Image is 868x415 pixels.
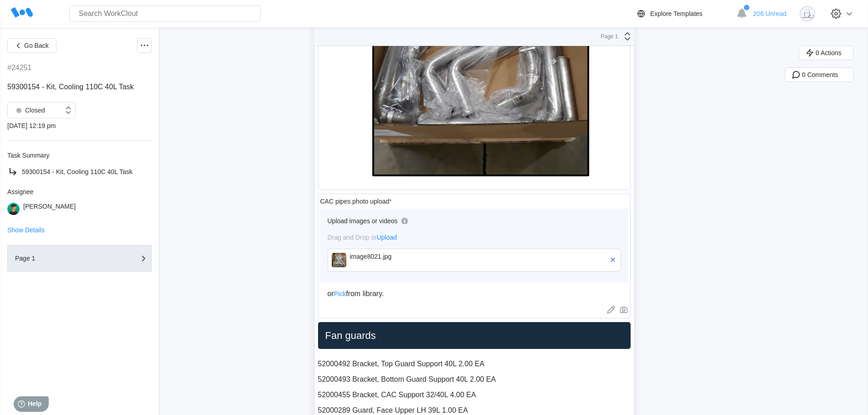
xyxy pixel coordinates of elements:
span: 206 Unread [753,10,786,17]
p: 52000455 Bracket, CAC Support 32/40L 4.00 EA [318,391,631,399]
a: 59300154 - Kit, Cooling 110C 40L Task [7,166,152,177]
div: Explore Templates [650,10,703,17]
input: Search WorkClout [69,5,261,22]
span: Go Back [24,42,49,49]
div: #24251 [7,64,31,72]
button: Page 1 [7,245,152,272]
span: Pick [334,290,346,297]
p: 52000289 Guard, Face Upper LH 39L 1.00 EA [318,406,631,415]
span: 0 Actions [816,50,842,56]
span: 59300154 - Kit, Cooling 110C 40L Task [22,168,133,175]
img: clout-09.png [800,6,815,21]
div: Assignee [7,188,152,195]
div: Page 1 [596,33,618,40]
div: [PERSON_NAME] [23,203,76,215]
img: image8021.jpg [332,253,346,267]
div: [DATE] 12:19 pm [7,122,152,129]
div: Upload images or videos [328,217,398,225]
p: 52000492 Bracket, Top Guard Support 40L 2.00 EA [318,360,631,368]
button: Show Details [7,227,45,233]
button: Go Back [7,38,56,53]
span: 59300154 - Kit, Cooling 110C 40L Task [7,83,134,91]
div: image8021.jpg [350,253,455,260]
h2: Fan guards [322,329,627,342]
span: Upload [377,234,397,241]
span: Drag and Drop or [328,234,397,241]
div: Closed [12,104,45,117]
button: 0 Comments [785,67,853,82]
div: CAC pipes photo upload [320,198,392,205]
button: 0 Actions [799,46,853,60]
div: or from library. [328,290,621,298]
p: 52000493 Bracket, Bottom Guard Support 40L 2.00 EA [318,375,631,384]
span: 0 Comments [802,72,838,78]
div: Task Summary [7,152,152,159]
div: Page 1 [15,255,106,261]
img: user.png [7,203,20,215]
a: Explore Templates [636,8,732,19]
